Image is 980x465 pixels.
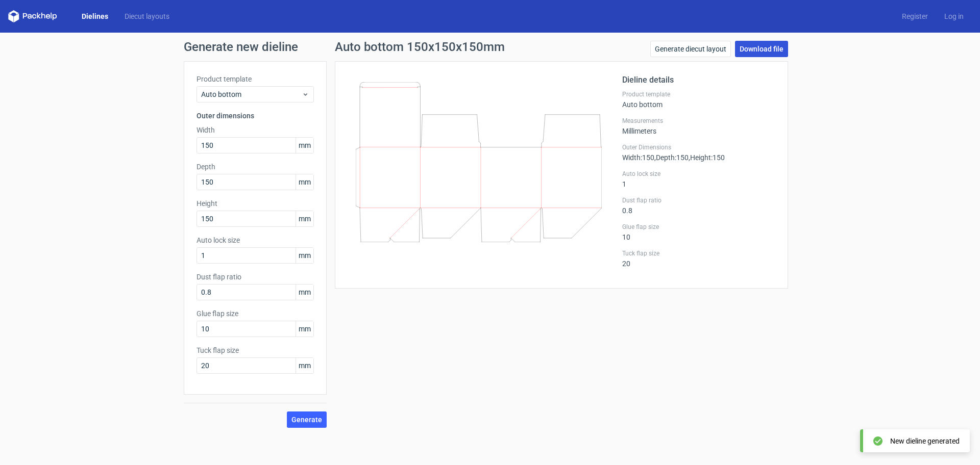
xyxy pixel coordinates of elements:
[890,436,960,446] div: New dieline generated
[296,174,313,190] span: mm
[197,345,314,355] label: Tuck flap size
[689,153,725,162] span: , Height : 150
[197,74,314,84] label: Product template
[296,248,313,263] span: mm
[296,358,313,373] span: mm
[335,41,505,53] h1: Auto bottom 150x150x150mm
[650,41,731,57] a: Generate diecut layout
[622,249,775,268] div: 20
[287,411,327,428] button: Generate
[622,90,775,109] div: Auto bottom
[622,153,654,162] span: Width : 150
[622,170,775,178] label: Auto lock size
[201,89,302,99] span: Auto bottom
[197,235,314,245] label: Auto lock size
[291,416,322,423] span: Generate
[197,272,314,282] label: Dust flap ratio
[184,41,796,53] h1: Generate new dieline
[654,153,689,162] span: , Depth : 150
[622,196,775,204] label: Dust flap ratio
[622,196,775,215] div: 0.8
[296,211,313,226] span: mm
[622,249,775,257] label: Tuck flap size
[622,170,775,188] div: 1
[622,117,775,135] div: Millimeters
[197,162,314,172] label: Depth
[894,11,936,21] a: Register
[197,308,314,319] label: Glue flap size
[197,125,314,135] label: Width
[296,321,313,337] span: mm
[735,41,788,57] a: Download file
[296,285,313,300] span: mm
[197,198,314,209] label: Height
[622,143,775,151] label: Outer Dimensions
[622,223,775,241] div: 10
[936,11,972,21] a: Log in
[622,90,775,98] label: Product template
[296,138,313,153] span: mm
[622,117,775,125] label: Measurements
[622,74,775,86] h2: Dieline details
[197,111,314,121] h3: Outer dimensions
[116,11,178,21] a: Diecut layouts
[622,223,775,231] label: Glue flap size
[73,11,116,21] a: Dielines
